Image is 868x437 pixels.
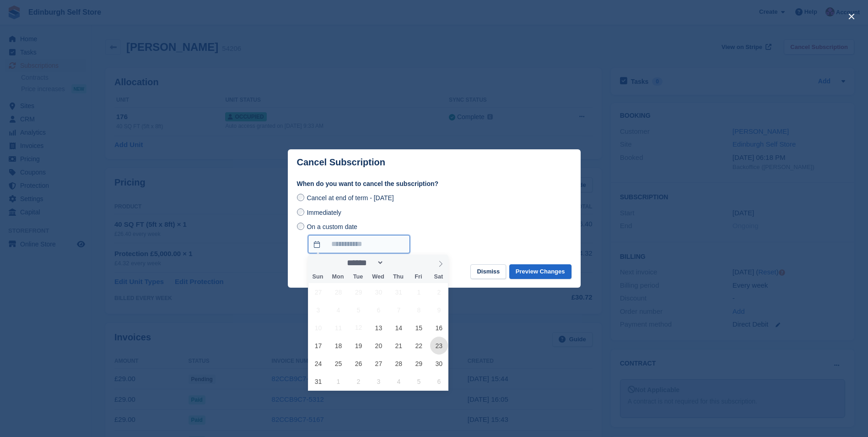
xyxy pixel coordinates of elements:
[309,301,327,319] span: August 3, 2025
[430,283,448,301] span: August 2, 2025
[410,319,428,337] span: August 15, 2025
[329,355,347,372] span: August 25, 2025
[430,319,448,337] span: August 16, 2025
[308,274,328,280] span: Sun
[408,274,428,280] span: Fri
[390,283,408,301] span: July 31, 2025
[509,264,571,279] button: Preview Changes
[329,283,347,301] span: July 28, 2025
[388,274,408,280] span: Thu
[428,274,448,280] span: Sat
[329,301,347,319] span: August 4, 2025
[309,319,327,337] span: August 10, 2025
[297,157,385,168] p: Cancel Subscription
[297,223,304,230] input: On a custom date
[430,301,448,319] span: August 9, 2025
[344,258,384,268] select: Month
[307,209,341,216] span: Immediately
[309,372,327,390] span: August 31, 2025
[370,355,388,372] span: August 27, 2025
[297,194,304,201] input: Cancel at end of term - [DATE]
[390,355,408,372] span: August 28, 2025
[307,194,394,202] span: Cancel at end of term - [DATE]
[368,274,388,280] span: Wed
[430,372,448,390] span: September 6, 2025
[410,283,428,301] span: August 1, 2025
[328,274,348,280] span: Mon
[329,319,347,337] span: August 11, 2025
[309,283,327,301] span: July 27, 2025
[370,337,388,355] span: August 20, 2025
[307,223,357,230] span: On a custom date
[410,372,428,390] span: September 5, 2025
[309,355,327,372] span: August 24, 2025
[350,283,367,301] span: July 29, 2025
[384,258,413,268] input: Year
[844,9,859,24] button: close
[309,337,327,355] span: August 17, 2025
[410,337,428,355] span: August 22, 2025
[390,372,408,390] span: September 4, 2025
[390,337,408,355] span: August 21, 2025
[350,355,367,372] span: August 26, 2025
[348,274,368,280] span: Tue
[350,301,367,319] span: August 5, 2025
[350,319,367,337] span: August 12, 2025
[370,372,388,390] span: September 3, 2025
[297,179,571,189] label: When do you want to cancel the subscription?
[410,355,428,372] span: August 29, 2025
[390,301,408,319] span: August 7, 2025
[297,208,304,216] input: Immediately
[350,372,367,390] span: September 2, 2025
[370,301,388,319] span: August 6, 2025
[470,264,506,279] button: Dismiss
[308,235,410,253] input: On a custom date
[329,337,347,355] span: August 18, 2025
[430,355,448,372] span: August 30, 2025
[370,319,388,337] span: August 13, 2025
[390,319,408,337] span: August 14, 2025
[430,337,448,355] span: August 23, 2025
[370,283,388,301] span: July 30, 2025
[410,301,428,319] span: August 8, 2025
[350,337,367,355] span: August 19, 2025
[329,372,347,390] span: September 1, 2025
